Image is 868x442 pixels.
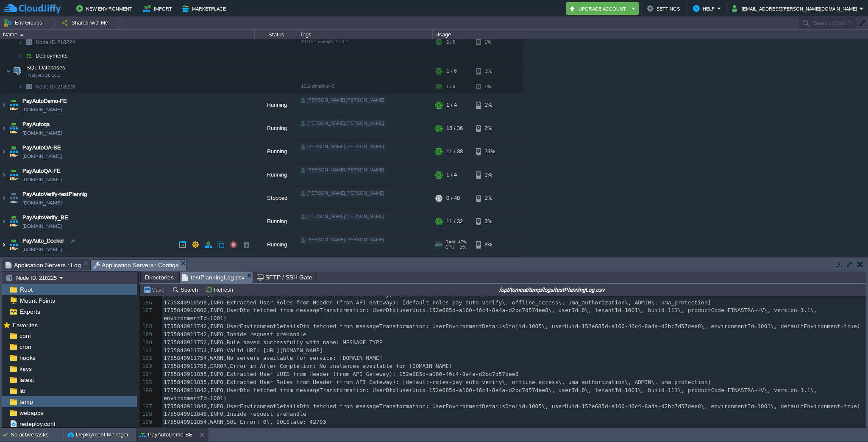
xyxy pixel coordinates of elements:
span: RAM [445,240,455,245]
span: 1755840911835,INFO,Extracted User UUID from Header (from API Gateway): 152e685d-a160-46c4-8a4a-d2... [164,371,518,377]
img: AMDAwAAAACH5BAEAAAAALAAAAAABAAEAAAICRAEAOw== [11,63,23,80]
span: PostgreSQL 16.2 [26,73,61,78]
div: Running [255,163,297,186]
div: 186 [140,299,154,307]
div: No active tasks [11,428,64,442]
a: conf [18,332,32,340]
div: Tags [298,30,432,39]
span: Application Servers : Configs [93,260,179,271]
span: Favorites [11,321,39,329]
a: [DOMAIN_NAME] [22,129,62,137]
div: [PERSON_NAME].[PERSON_NAME] [300,143,386,151]
img: AMDAwAAAACH5BAEAAAAALAAAAAABAAEAAAICRAEAOw== [0,140,7,163]
a: PayAutoQA-BE [22,144,61,152]
div: 2% [476,117,504,140]
div: 23% [476,140,504,163]
a: redeploy.conf [18,420,57,428]
button: Search [172,286,200,293]
img: AMDAwAAAACH5BAEAAAAALAAAAAABAAEAAAICRAEAOw== [18,80,23,93]
div: 1% [476,163,504,186]
div: 1 / 4 [446,94,457,116]
div: [PERSON_NAME].[PERSON_NAME] [300,120,386,127]
div: Running [255,94,297,116]
div: Status [255,30,297,39]
button: Shared with Me [61,17,111,29]
span: 47% [458,240,467,245]
a: Mount Points [18,297,56,304]
button: New Environment [76,3,135,14]
img: AMDAwAAAACH5BAEAAAAALAAAAAABAAEAAAICRAEAOw== [20,34,24,36]
span: PayAutoVerify-testPlannig [22,190,87,199]
button: Marketplace [182,3,228,14]
div: Running [255,233,297,256]
span: 1755840911742,INFO,Inside request preHandle [164,331,306,337]
img: AMDAwAAAACH5BAEAAAAALAAAAAABAAEAAAICRAEAOw== [0,163,7,186]
span: 1755840911854,WARN,SQL Error: 0\, SQLState: 42703 [164,419,326,425]
a: PayAutoDemo-FE [22,97,67,105]
div: 3% [476,210,504,233]
img: AMDAwAAAACH5BAEAAAAALAAAAAABAAEAAAICRAEAOw== [8,140,19,163]
span: CPU [445,245,454,250]
div: 190 [140,339,154,347]
div: 197 [140,403,154,411]
div: [PERSON_NAME].[PERSON_NAME] [300,190,386,197]
div: [PERSON_NAME].[PERSON_NAME] [300,236,386,244]
div: [PERSON_NAME].[PERSON_NAME] [300,166,386,174]
a: SQL DatabasesPostgreSQL 16.2 [25,64,67,71]
span: keys [18,365,33,373]
span: 1755840910606,INFO,UserDto fetched from messageTransformation: UserDto(userUuid=152e685d-a160-46c... [164,307,821,321]
a: PayAutoVerify_BE [22,213,68,222]
img: AMDAwAAAACH5BAEAAAAALAAAAAABAAEAAAICRAEAOw== [23,49,35,62]
img: AMDAwAAAACH5BAEAAAAALAAAAAABAAEAAAICRAEAOw== [0,210,7,233]
a: PayAuto_Docker [22,237,64,245]
span: 1755840911742,INFO,UserEnvironmentDetailsDto fetched from messageTransformation: UserEnvironmentD... [164,323,860,329]
div: 199 [140,418,154,426]
button: Env Groups [3,17,45,29]
button: PayAutoDemo-BE [139,431,193,439]
div: 1% [476,63,504,80]
a: Node ID:218223 [35,83,76,90]
span: Application Servers : Log [6,260,81,270]
button: Help [693,3,717,14]
img: AMDAwAAAACH5BAEAAAAALAAAAAABAAEAAAICRAEAOw== [8,163,19,186]
span: 1% [458,245,466,250]
span: 1755840911754,INFO,Valid URI: [URL][DOMAIN_NAME] [164,347,323,354]
span: 1755840911848,INFO,UserEnvironmentDetailsDto fetched from messageTransformation: UserEnvironmentD... [164,403,860,409]
a: Root [18,286,34,293]
div: 1% [476,80,504,93]
div: [PERSON_NAME].[PERSON_NAME] [300,97,386,104]
span: 1755840911842,INFO,UserDto fetched from messageTransformation: UserDto(userUuid=152e685d-a160-46c... [164,387,821,401]
span: 1755840910598,INFO,Extracted User Roles from Header (from API Gateway): [default-roles-pay auto v... [164,299,711,306]
div: 1% [476,187,504,210]
a: Node ID:218224 [35,39,76,46]
div: Running [255,140,297,163]
img: AMDAwAAAACH5BAEAAAAALAAAAAABAAEAAAICRAEAOw== [18,49,23,62]
button: Import [143,3,175,14]
div: 192 [140,354,154,362]
img: AMDAwAAAACH5BAEAAAAALAAAAAABAAEAAAICRAEAOw== [18,36,23,49]
div: 11 / 32 [446,210,463,233]
a: temp [18,398,34,406]
div: 1 / 6 [446,63,457,80]
span: Exports [18,308,42,315]
a: hooks [18,354,37,362]
span: 1755840910598,INFO,Extracted User UUID from Header (from API Gateway): 152e685d-a160-46c4-8a4a-d2... [164,291,518,298]
a: Deployments [35,52,69,59]
a: lib [18,387,27,395]
div: 16 / 36 [446,117,463,140]
button: Refresh [206,286,236,293]
div: 1% [476,94,504,116]
button: Node ID: 218225 [6,274,59,282]
li: /opt/tomcat/temp/logs/testPlanningLog.csv [179,272,253,282]
span: [DOMAIN_NAME] [22,222,62,230]
div: 200 [140,426,154,434]
div: 198 [140,410,154,418]
span: cron [18,343,33,351]
div: 1 / 6 [446,80,455,93]
div: Usage [433,30,523,39]
img: AMDAwAAAACH5BAEAAAAALAAAAAABAAEAAAICRAEAOw== [23,80,35,93]
img: AMDAwAAAACH5BAEAAAAALAAAAAABAAEAAAICRAEAOw== [8,187,19,210]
